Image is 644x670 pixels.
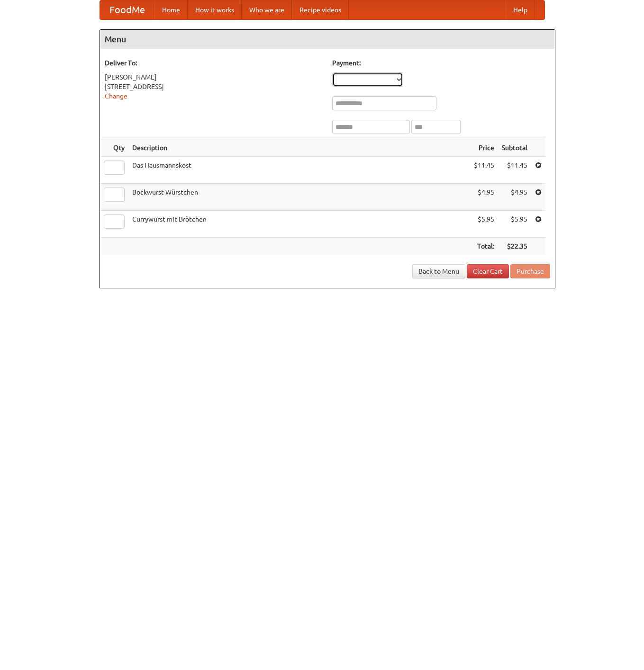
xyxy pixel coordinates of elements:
[100,0,154,19] a: FoodMe
[154,0,188,19] a: Home
[100,30,555,49] h4: Menu
[292,0,349,19] a: Recipe videos
[470,157,498,184] td: $11.45
[506,0,535,19] a: Help
[412,264,465,278] a: Back to Menu
[128,184,470,211] td: Bockwurst Würstchen
[498,157,531,184] td: $11.45
[128,157,470,184] td: Das Hausmannskost
[105,72,323,82] div: [PERSON_NAME]
[242,0,292,19] a: Who we are
[100,139,128,157] th: Qty
[467,264,509,278] a: Clear Cart
[105,92,127,100] a: Change
[105,58,323,68] h5: Deliver To:
[498,211,531,238] td: $5.95
[498,139,531,157] th: Subtotal
[498,238,531,255] th: $22.35
[105,82,323,91] div: [STREET_ADDRESS]
[332,58,550,68] h5: Payment:
[470,211,498,238] td: $5.95
[470,238,498,255] th: Total:
[188,0,242,19] a: How it works
[128,211,470,238] td: Currywurst mit Brötchen
[470,139,498,157] th: Price
[470,184,498,211] td: $4.95
[510,264,550,278] button: Purchase
[498,184,531,211] td: $4.95
[128,139,470,157] th: Description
